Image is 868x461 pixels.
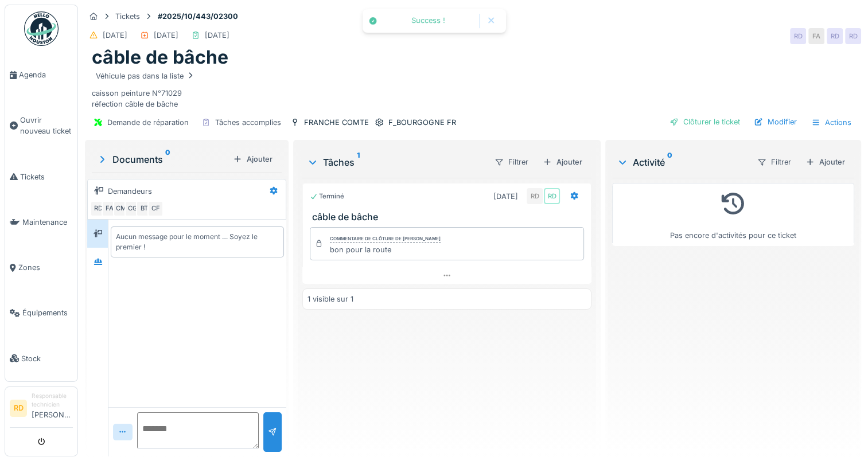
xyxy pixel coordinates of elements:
div: Modifier [749,114,801,130]
div: FA [102,201,118,217]
div: Ajouter [538,154,587,170]
span: Zones [18,262,73,273]
div: Véhicule pas dans la liste [96,71,195,81]
div: [DATE] [205,30,229,41]
div: F_BOURGOGNE FR [388,117,456,128]
a: Équipements [5,290,77,335]
div: Pas encore d'activités pour ce ticket [620,188,847,241]
div: CF [147,201,164,217]
div: Actions [806,114,857,131]
div: [DATE] [103,30,127,41]
div: Activité [617,155,748,169]
div: RD [527,188,543,204]
div: Tâches accomplies [215,117,281,128]
div: Success ! [383,16,473,26]
div: Terminé [310,192,344,201]
sup: 0 [667,155,672,169]
span: Ouvrir nouveau ticket [20,115,73,136]
a: Maintenance [5,200,77,245]
h3: câble de bâche [312,212,586,222]
div: RD [827,28,843,44]
img: Badge_color-CXgf-gQk.svg [24,11,59,46]
div: CG [124,201,141,217]
div: bon pour la route [330,244,441,255]
div: RD [90,201,106,217]
a: Tickets [5,154,77,200]
a: Ouvrir nouveau ticket [5,97,77,154]
div: Demande de réparation [107,117,189,128]
li: [PERSON_NAME] [32,392,73,425]
a: RD Responsable technicien[PERSON_NAME] [10,392,73,428]
div: BT [136,201,152,217]
div: FA [808,28,824,44]
div: RD [845,28,861,44]
span: Tickets [20,171,73,182]
div: Aucun message pour le moment … Soyez le premier ! [116,232,279,252]
div: Clôturer le ticket [665,114,745,130]
div: Responsable technicien [32,392,73,409]
div: [DATE] [493,191,518,202]
sup: 0 [165,153,170,166]
span: Équipements [22,307,73,318]
span: Stock [21,353,73,364]
div: RD [544,188,560,204]
div: CM [113,201,129,217]
div: Filtrer [489,154,534,170]
div: caisson peinture N°71029 réfection câble de bâche [92,69,854,110]
div: [DATE] [154,30,178,41]
div: Tickets [115,11,140,22]
div: Documents [96,153,228,166]
div: Tâches [307,155,485,169]
a: Agenda [5,52,77,97]
sup: 1 [357,155,360,169]
span: Maintenance [22,217,73,228]
h1: câble de bâche [92,46,228,68]
span: Agenda [19,69,73,80]
div: 1 visible sur 1 [308,294,353,304]
div: Ajouter [801,154,850,170]
div: RD [790,28,806,44]
div: FRANCHE COMTE [304,117,369,128]
li: RD [10,400,27,417]
strong: #2025/10/443/02300 [153,11,243,22]
div: Ajouter [228,151,277,167]
div: Commentaire de clôture de [PERSON_NAME] [330,235,441,243]
div: Filtrer [752,154,796,170]
a: Stock [5,336,77,381]
div: Demandeurs [108,186,152,197]
a: Zones [5,245,77,290]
